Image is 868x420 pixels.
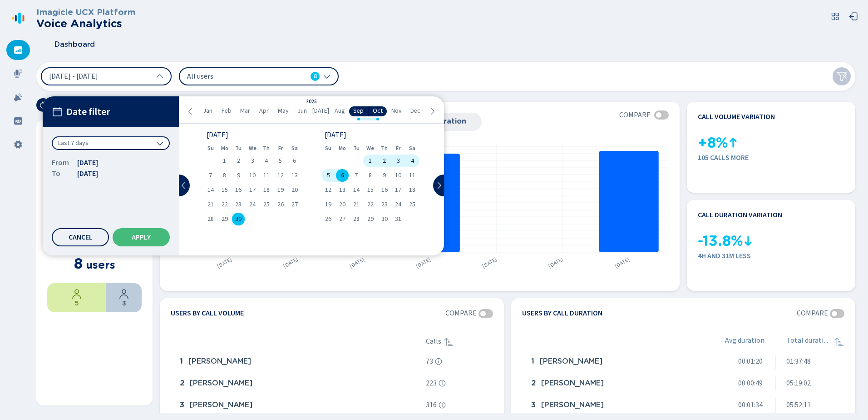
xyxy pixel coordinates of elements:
[66,106,110,118] span: Date filter
[327,172,330,179] span: 5
[14,93,23,102] svg: alarm-filled
[246,155,260,167] div: Wed Sep 03 2025
[203,213,217,225] div: Sun Sep 28 2025
[405,169,419,182] div: Sat Oct 11 2025
[6,111,30,131] div: Groups
[350,184,364,196] div: Tue Oct 14 2025
[49,73,98,80] span: [DATE] - [DATE]
[52,168,70,179] span: To
[156,140,163,147] svg: chevron-down
[232,155,246,167] div: Tue Sep 02 2025
[246,198,260,211] div: Wed Sep 24 2025
[314,72,317,81] span: 8
[69,234,93,241] span: Cancel
[339,216,345,222] span: 27
[180,182,187,189] svg: chevron-left
[377,169,391,182] div: Thu Oct 09 2025
[222,107,232,115] span: Feb
[383,172,386,179] span: 9
[377,184,391,196] div: Thu Oct 16 2025
[377,213,391,225] div: Thu Oct 30 2025
[265,158,268,164] span: 4
[54,40,95,49] span: Dashboard
[203,169,217,182] div: Sun Sep 07 2025
[14,45,23,55] svg: dashboard-filled
[849,12,858,21] svg: box-arrow-left
[367,201,374,208] span: 22
[350,198,364,211] div: Tue Oct 21 2025
[405,184,419,196] div: Sat Oct 18 2025
[273,155,287,167] div: Fri Sep 05 2025
[52,228,109,246] button: Cancel
[259,107,269,115] span: Apr
[341,172,344,179] span: 6
[377,155,391,167] div: Thu Oct 02 2025
[287,184,301,196] div: Sat Sep 20 2025
[321,169,335,182] div: Sun Oct 05 2025
[369,158,372,164] span: 1
[207,145,214,151] abbr: Sunday
[350,169,364,182] div: Tue Oct 07 2025
[350,213,364,225] div: Tue Oct 28 2025
[187,71,291,81] span: All users
[260,155,274,167] div: Thu Sep 04 2025
[435,182,443,189] svg: chevron-right
[41,67,172,85] button: [DATE] - [DATE]
[297,107,307,115] span: Jun
[273,184,287,196] div: Fri Sep 19 2025
[217,213,232,225] div: Mon Sep 29 2025
[287,169,301,182] div: Sat Sep 13 2025
[381,201,388,208] span: 23
[339,187,345,193] span: 13
[335,107,345,115] span: Aug
[222,216,228,222] span: 29
[249,172,256,179] span: 10
[260,198,274,211] div: Thu Sep 25 2025
[306,99,317,105] div: 2025
[395,187,401,193] span: 17
[395,216,401,222] span: 31
[237,172,240,179] span: 9
[410,107,420,115] span: Dec
[355,172,358,179] span: 7
[335,213,350,225] div: Mon Oct 27 2025
[187,108,194,115] svg: chevron-left
[353,107,364,115] span: Sep
[223,158,226,164] span: 1
[335,169,350,182] div: Mon Oct 06 2025
[232,169,246,182] div: Tue Sep 09 2025
[36,17,135,30] h2: Voice Analytics
[353,201,360,208] span: 21
[325,145,331,151] abbr: Sunday
[277,187,284,193] span: 19
[207,201,214,208] span: 21
[249,145,256,151] abbr: Wednesday
[367,187,374,193] span: 15
[235,201,242,208] span: 23
[273,198,287,211] div: Fri Sep 26 2025
[217,169,232,182] div: Mon Sep 08 2025
[6,135,30,155] div: Settings
[377,198,391,211] div: Thu Oct 23 2025
[391,155,405,167] div: Fri Oct 03 2025
[363,184,377,196] div: Wed Oct 15 2025
[77,157,98,168] span: [DATE]
[263,145,270,151] abbr: Thursday
[263,201,270,208] span: 25
[409,201,415,208] span: 25
[246,169,260,182] div: Wed Sep 10 2025
[203,198,217,211] div: Sun Sep 21 2025
[353,216,360,222] span: 28
[237,158,240,164] span: 2
[381,145,388,151] abbr: Thursday
[381,187,388,193] span: 16
[6,40,30,60] div: Dashboard
[366,145,374,151] abbr: Wednesday
[367,216,374,222] span: 29
[291,172,298,179] span: 13
[249,187,256,193] span: 17
[251,158,254,164] span: 3
[395,201,401,208] span: 24
[335,184,350,196] div: Mon Oct 13 2025
[278,145,283,151] abbr: Friday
